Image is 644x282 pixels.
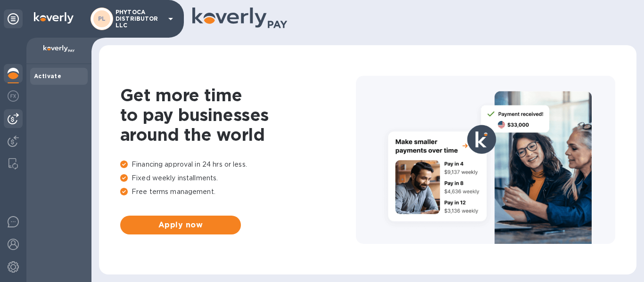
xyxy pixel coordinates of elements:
b: PL [98,15,106,22]
p: Financing approval in 24 hrs or less. [120,160,356,169]
img: Logo [34,12,74,24]
h1: Get more time to pay businesses around the world [120,85,356,145]
p: Fixed weekly installments. [120,173,356,183]
b: Activate [34,73,61,80]
button: Apply now [120,216,241,234]
div: Unpin categories [4,9,23,28]
span: Apply now [128,219,233,231]
p: Free terms management. [120,187,356,197]
img: Foreign exchange [8,90,19,102]
p: PHYTOCA DISTRIBUTOR LLC [116,9,163,29]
